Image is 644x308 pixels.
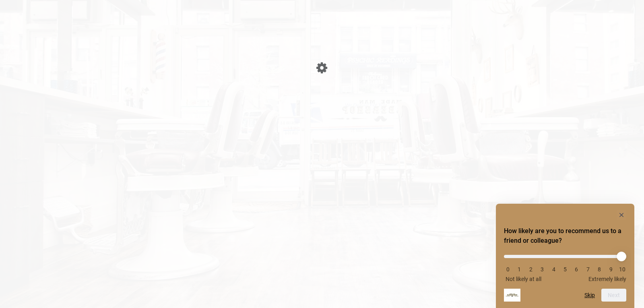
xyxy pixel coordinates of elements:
li: 9 [607,266,615,273]
li: 5 [561,266,569,273]
div: How likely are you to recommend us to a friend or colleague? Select an option from 0 to 10, with ... [504,249,626,282]
li: 4 [550,266,558,273]
li: 2 [527,266,535,273]
button: Hide survey [617,210,626,220]
li: 0 [504,266,512,273]
span: Extremely likely [588,276,626,282]
li: 7 [584,266,592,273]
h2: How likely are you to recommend us to a friend or colleague? Select an option from 0 to 10, with ... [504,226,626,246]
li: 3 [538,266,546,273]
li: 8 [595,266,603,273]
div: How likely are you to recommend us to a friend or colleague? Select an option from 0 to 10, with ... [504,210,626,302]
span: Not likely at all [506,276,541,282]
button: Next question [601,289,626,302]
li: 10 [618,266,626,273]
li: 1 [515,266,523,273]
button: Skip [584,292,595,298]
li: 6 [572,266,580,273]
